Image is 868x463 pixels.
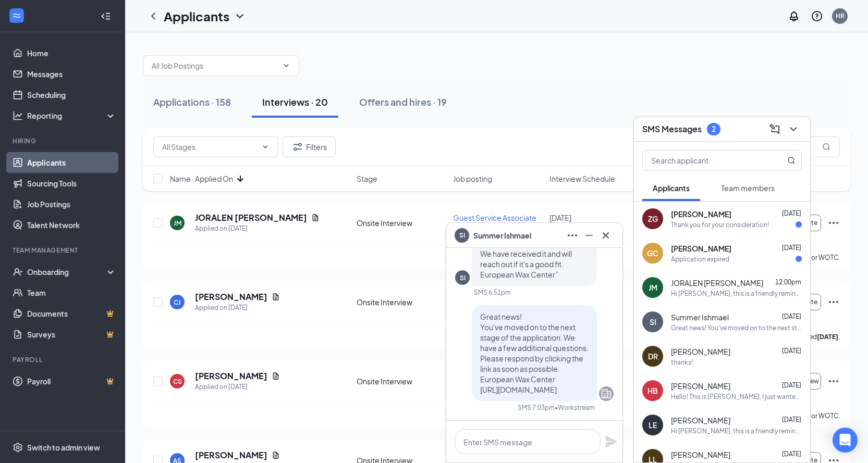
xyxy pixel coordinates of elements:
span: [PERSON_NAME] [671,209,731,219]
div: Onboarding [27,267,107,277]
svg: Document [272,451,280,459]
button: Plane [605,435,617,448]
div: SI [460,273,466,282]
div: 2 [712,124,716,133]
div: Applied on [DATE] [195,382,280,392]
svg: ChevronDown [234,10,246,22]
span: [DATE] [782,416,801,423]
h5: JORALEN [PERSON_NAME] [195,212,307,223]
span: [DATE] [782,209,801,217]
div: ZG [648,214,658,224]
div: JM [174,219,181,228]
svg: Ellipses [827,296,840,308]
svg: MagnifyingGlass [822,143,830,151]
svg: Document [272,293,280,301]
a: DocumentsCrown [27,303,116,324]
svg: Minimize [583,229,595,242]
div: Applications · 158 [153,95,231,108]
input: Search applicant [643,151,766,170]
span: [DATE] [782,450,801,458]
span: Interview Schedule [549,173,615,184]
a: Talent Network [27,215,116,235]
div: Interviews · 20 [262,95,328,108]
b: [DATE] [817,333,838,341]
h5: [PERSON_NAME] [195,291,267,303]
svg: Document [311,214,320,222]
svg: QuestionInfo [811,10,823,22]
span: Team members [721,183,775,193]
a: Applicants [27,152,116,173]
div: Hi [PERSON_NAME], this is a friendly reminder. Your meeting with European Wax Center for Guest Se... [671,289,802,298]
h1: Applicants [164,7,229,25]
div: Switch to admin view [27,442,100,453]
span: [PERSON_NAME] [671,243,731,254]
div: Thank you for your consideration! [671,220,769,229]
div: Hi [PERSON_NAME], this is a friendly reminder. Your meeting with European Wax Center for Guest Se... [671,427,802,435]
div: [DATE] [549,212,640,233]
svg: Cross [600,229,612,242]
div: Payroll [13,355,114,364]
span: Loved “Hi [PERSON_NAME], thank you for your application. We have received it and will reach out i... [480,228,583,279]
svg: ChevronDown [787,123,800,135]
span: Name · Applied On [170,173,233,184]
div: Onsite Interview [357,297,447,307]
span: Summer Ishmael [473,230,532,241]
a: Team [27,282,116,303]
svg: Document [272,372,280,380]
input: All Stages [162,141,257,153]
span: 12:00pm [775,278,801,286]
div: DR [648,351,658,361]
span: [DATE] [782,347,801,355]
button: Minimize [581,227,597,244]
svg: ChevronDown [261,143,270,151]
a: SurveysCrown [27,324,116,345]
div: Onsite Interview [357,218,447,228]
svg: Ellipses [566,229,579,242]
button: ComposeMessage [766,121,783,137]
svg: Settings [13,442,23,453]
a: PayrollCrown [27,371,116,392]
div: JM [649,282,657,293]
div: LE [649,420,657,430]
div: thanks! [671,358,693,367]
svg: ComposeMessage [768,123,781,135]
div: Open Intercom Messenger [833,428,858,453]
span: Job posting [453,173,492,184]
svg: Analysis [13,110,23,121]
span: • Workstream [555,403,595,412]
span: [DATE] [782,381,801,389]
div: SMS 7:03pm [518,403,555,412]
h5: [PERSON_NAME] [195,370,267,382]
div: CJ [174,298,181,307]
svg: Notifications [788,10,800,22]
div: HB [647,385,658,396]
span: Great news! You've moved on to the next stage of the application. We have a few additional questi... [480,312,589,394]
svg: Ellipses [827,217,840,229]
button: Ellipses [564,227,581,244]
div: Onsite Interview [357,376,447,386]
div: Reporting [27,110,117,121]
svg: ChevronLeft [147,10,160,22]
span: [DATE] [782,244,801,252]
svg: UserCheck [13,267,23,277]
div: Hello! This is [PERSON_NAME], I just wanted to thank you for the interview. It was wonderful meet... [671,392,802,401]
div: Offers and hires · 19 [359,95,447,108]
div: CS [173,377,182,386]
span: [PERSON_NAME] [671,381,730,391]
span: Summer Ishmael [671,312,729,322]
div: Applied on [DATE] [195,223,320,234]
div: SMS 6:51pm [474,288,511,297]
svg: MagnifyingGlass [787,156,796,165]
span: [DATE] [782,312,801,320]
input: All Job Postings [152,60,278,71]
div: Great news! You've moved on to the next stage of the application. We have a few additional questi... [671,323,802,332]
div: HR [836,11,845,20]
svg: Filter [291,141,304,153]
span: JORALEN [PERSON_NAME] [671,278,763,288]
svg: Ellipses [827,375,840,387]
span: Guest Service Associate [453,213,536,222]
svg: WorkstreamLogo [11,10,22,21]
div: Application expired [671,255,729,264]
div: GC [647,248,658,258]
